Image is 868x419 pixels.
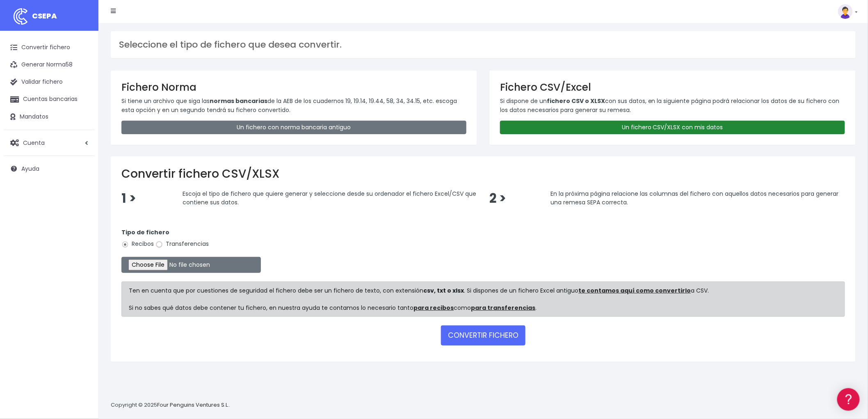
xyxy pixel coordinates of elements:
h3: Fichero Norma [121,81,466,93]
button: CONVERTIR FICHERO [441,325,525,345]
button: Contáctanos [8,220,156,234]
p: Si dispone de un con sus datos, en la siguiente página podrá relacionar los datos de su fichero c... [500,96,845,115]
img: logo [10,6,31,27]
a: Mandatos [4,108,94,126]
p: Si tiene un archivo que siga las de la AEB de los cuadernos 19, 19.14, 19.44, 58, 34, 34.15, etc.... [121,96,466,115]
a: Ayuda [4,160,94,177]
a: Cuentas bancarias [4,91,94,108]
a: para transferencias [471,304,536,312]
a: API [8,210,156,222]
a: Información general [8,70,156,82]
strong: fichero CSV o XLSX [547,97,605,105]
div: Programadores [8,197,156,205]
strong: Tipo de fichero [121,228,169,236]
a: Formatos [8,104,156,117]
span: CSEPA [32,11,57,21]
strong: csv, txt o xlsx [424,286,464,295]
span: En la próxima página relacione las columnas del fichero con aquellos datos necesarios para genera... [550,190,838,207]
label: Recibos [121,240,154,248]
h3: Fichero CSV/Excel [500,81,845,93]
span: 1 > [121,190,136,207]
h2: Convertir fichero CSV/XLSX [121,167,845,181]
a: Videotutoriales [8,129,156,142]
span: Cuenta [23,138,45,147]
a: Problemas habituales [8,117,156,129]
img: profile [838,4,853,19]
label: Transferencias [155,240,209,248]
span: 2 > [489,190,506,207]
a: General [8,176,156,189]
span: Ayuda [21,165,39,173]
a: Un fichero CSV/XLSX con mis datos [500,121,845,134]
a: te contamos aquí como convertirlo [579,286,691,295]
a: Convertir fichero [4,39,94,56]
a: Un fichero con norma bancaria antiguo [121,121,466,134]
a: Cuenta [4,134,94,151]
div: Facturación [8,163,156,171]
div: Ten en cuenta que por cuestiones de seguridad el fichero debe ser un fichero de texto, con extens... [121,282,845,317]
a: Validar fichero [4,73,94,91]
div: Convertir ficheros [8,91,156,98]
span: Escoja el tipo de fichero que quiere generar y seleccione desde su ordenador el fichero Excel/CSV... [183,190,476,207]
a: para recibos [414,304,454,312]
a: POWERED BY ENCHANT [113,236,158,244]
a: Four Penguins Ventures S.L. [157,401,229,409]
strong: normas bancarias [210,97,267,105]
h3: Seleccione el tipo de fichero que desea convertir. [119,39,847,50]
a: Perfiles de empresas [8,142,156,155]
p: Copyright © 2025 . [111,401,230,410]
div: Información general [8,57,156,65]
a: Generar Norma58 [4,56,94,73]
